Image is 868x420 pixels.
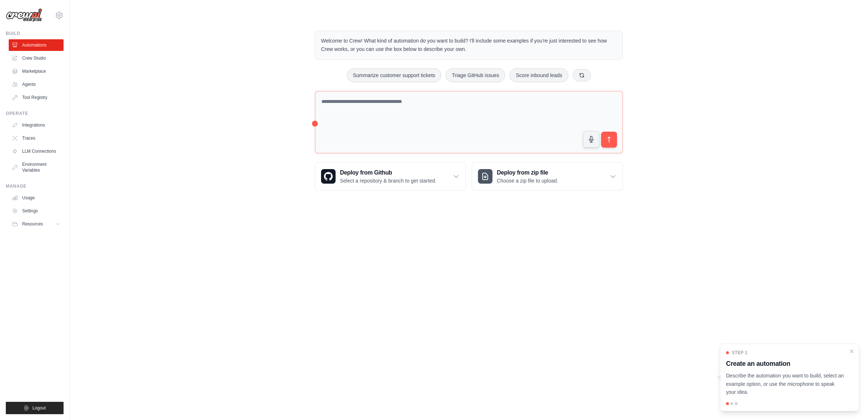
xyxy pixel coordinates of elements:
[497,168,558,177] h3: Deploy from zip file
[6,8,42,22] img: Logo
[6,402,64,414] button: Logout
[6,31,64,36] div: Build
[732,350,747,356] span: Step 1
[6,183,64,189] div: Manage
[446,68,505,82] button: Triage GitHub issues
[9,39,64,51] a: Automations
[32,405,46,411] span: Logout
[22,221,43,227] span: Resources
[726,372,844,396] p: Describe the automation you want to build, select an example option, or use the microphone to spe...
[9,159,64,176] a: Environment Variables
[9,65,64,77] a: Marketplace
[9,52,64,64] a: Crew Studio
[9,92,64,103] a: Tool Registry
[9,192,64,204] a: Usage
[340,177,436,184] p: Select a repository & branch to get started.
[9,145,64,157] a: LLM Connections
[849,348,855,354] button: Close walkthrough
[510,68,568,82] button: Score inbound leads
[6,111,64,116] div: Operate
[9,119,64,131] a: Integrations
[726,359,844,369] h3: Create an automation
[9,132,64,144] a: Traces
[9,205,64,217] a: Settings
[9,79,64,90] a: Agents
[340,168,436,177] h3: Deploy from Github
[321,37,617,53] p: Welcome to Crew! What kind of automation do you want to build? I'll include some examples if you'...
[347,68,441,82] button: Summarize customer support tickets
[497,177,558,184] p: Choose a zip file to upload.
[9,218,64,230] button: Resources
